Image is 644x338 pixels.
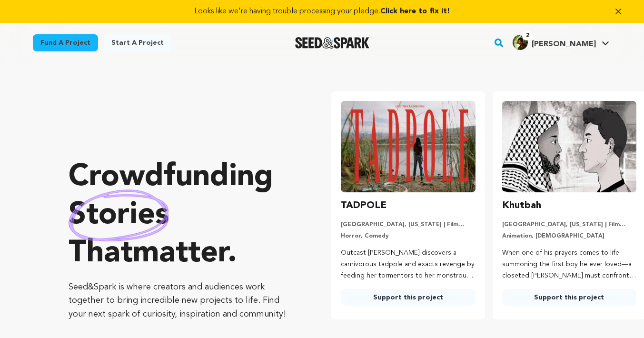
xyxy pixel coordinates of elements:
[341,101,475,192] img: TADPOLE image
[33,34,98,51] a: Fund a project
[341,221,475,229] p: [GEOGRAPHIC_DATA], [US_STATE] | Film Short
[502,221,636,229] p: [GEOGRAPHIC_DATA], [US_STATE] | Film Short
[502,289,636,306] a: Support this project
[502,248,636,281] p: When one of his prayers comes to life—summoning the first boy he ever loved—a closeted [PERSON_NA...
[532,40,596,48] span: [PERSON_NAME]
[295,37,370,49] img: Seed&Spark Logo Dark Mode
[341,289,475,306] a: Support this project
[502,232,636,240] p: Animation, [DEMOGRAPHIC_DATA]
[511,33,611,53] span: Isaiah F.'s Profile
[69,280,293,321] p: Seed&Spark is where creators and audiences work together to bring incredible new projects to life...
[104,34,171,51] a: Start a project
[69,159,293,273] p: Crowdfunding that .
[502,198,541,213] h3: Khutbah
[513,35,528,50] img: c9829ab53914ab3a.png
[341,198,386,213] h3: TADPOLE
[380,8,450,15] span: Click here to fix it!
[341,248,475,281] p: Outcast [PERSON_NAME] discovers a carnivorous tadpole and exacts revenge by feeding her tormentor...
[522,31,533,40] span: 2
[511,33,611,50] a: Isaiah F.'s Profile
[69,189,169,241] img: hand sketched image
[513,35,596,50] div: Isaiah F.'s Profile
[341,232,475,240] p: Horror, Comedy
[133,239,228,269] span: matter
[295,37,370,49] a: Seed&Spark Homepage
[11,6,633,17] a: Looks like we're having trouble processing your pledge.Click here to fix it!
[502,101,636,192] img: Khutbah image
